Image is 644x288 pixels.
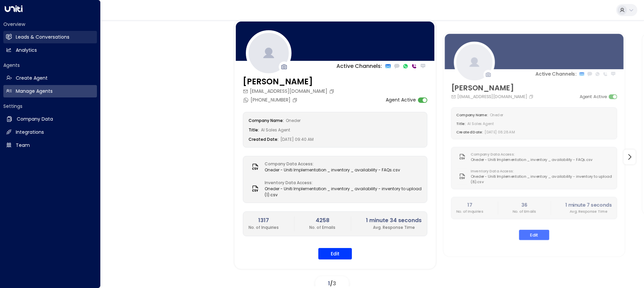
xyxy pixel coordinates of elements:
h2: Team [16,142,30,149]
span: Oneder - Uniti Implementation _ inventory _ availability - inventory to upload (8).csv [471,174,612,184]
a: Team [3,139,97,152]
h2: 1 minute 7 seconds [565,201,612,209]
span: Oneder [286,118,301,123]
span: 1 [328,280,330,287]
label: Company Name: [249,118,284,123]
h2: Company Data [17,116,53,123]
h3: [PERSON_NAME] [243,76,336,88]
a: Analytics [3,44,97,56]
h2: Manage Agents [16,88,53,95]
h2: Integrations [16,129,44,136]
label: Created Date: [249,136,278,142]
h2: Create Agent [16,75,48,82]
label: Agent Active [580,93,607,100]
span: [DATE] 09:40 AM [280,136,314,142]
h2: Leads & Conversations [16,34,69,41]
span: Oneder - Uniti Implementation _ inventory _ availability - FAQs.csv [265,167,400,173]
label: Agent Active [386,96,416,104]
label: Title: [249,127,259,133]
button: Copy [329,89,336,94]
a: Manage Agents [3,85,97,97]
h3: [PERSON_NAME] [451,83,535,93]
span: AI Sales Agent [261,127,290,133]
button: Copy [529,94,535,99]
span: Oneder - Uniti Implementation _ inventory _ availability - FAQs.csv [471,157,593,162]
label: Created Date: [456,129,483,134]
h2: Overview [3,21,97,28]
a: Integrations [3,126,97,138]
h2: Agents [3,62,97,69]
p: No. of Emails [513,209,536,214]
p: No. of Inquiries [249,224,279,231]
span: Oneder - Uniti Implementation _ inventory _ availability - inventory to upload (1).csv [265,186,422,198]
p: No. of Inquiries [456,209,483,214]
label: Company Name: [456,113,488,118]
div: [EMAIL_ADDRESS][DOMAIN_NAME] [451,93,535,100]
h2: 17 [456,201,483,209]
h2: Settings [3,103,97,110]
label: Company Data Access: [471,152,590,157]
p: Active Channels: [336,62,382,70]
h2: 4258 [309,216,335,224]
span: Oneder [490,113,503,118]
h2: Analytics [16,47,37,54]
span: [DATE] 08:28 AM [485,129,514,134]
h2: 1317 [249,216,279,224]
p: Active Channels: [535,71,576,78]
button: Copy [292,97,299,103]
div: [EMAIL_ADDRESS][DOMAIN_NAME] [243,88,336,95]
p: Avg. Response Time [366,224,422,231]
a: Leads & Conversations [3,31,97,43]
label: Inventory Data Access: [265,180,418,186]
h2: 1 minute 34 seconds [366,216,422,224]
a: Create Agent [3,72,97,84]
button: Edit [519,230,549,240]
span: AI Sales Agent [467,121,493,126]
label: Company Data Access: [265,161,397,167]
p: No. of Emails [309,224,335,231]
label: Inventory Data Access: [471,168,609,174]
h2: 36 [513,201,536,209]
div: [PHONE_NUMBER] [243,96,299,104]
a: Company Data [3,113,97,125]
label: Title: [456,121,466,126]
span: 3 [333,280,336,287]
p: Avg. Response Time [565,209,612,214]
button: Edit [318,248,352,259]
